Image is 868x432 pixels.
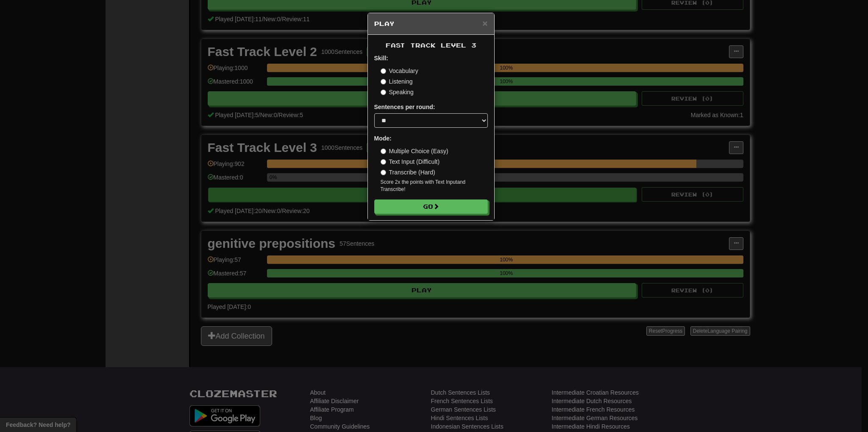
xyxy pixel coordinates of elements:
label: Text Input (Difficult) [381,157,440,166]
input: Transcribe (Hard) [381,170,386,175]
input: Vocabulary [381,68,386,74]
label: Listening [381,77,413,86]
button: Close [482,19,487,28]
button: Go [374,199,488,214]
input: Listening [381,79,386,84]
h5: Play [374,20,488,28]
label: Multiple Choice (Easy) [381,147,448,155]
label: Speaking [381,88,414,96]
input: Speaking [381,90,386,95]
label: Vocabulary [381,67,418,75]
label: Transcribe (Hard) [381,168,435,177]
strong: Mode: [374,135,392,142]
span: × [482,18,487,28]
input: Multiple Choice (Easy) [381,149,386,154]
small: Score 2x the points with Text Input and Transcribe ! [381,179,488,193]
span: Fast Track Level 3 [386,42,476,49]
label: Sentences per round: [374,103,435,111]
strong: Skill: [374,55,388,62]
input: Text Input (Difficult) [381,159,386,165]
